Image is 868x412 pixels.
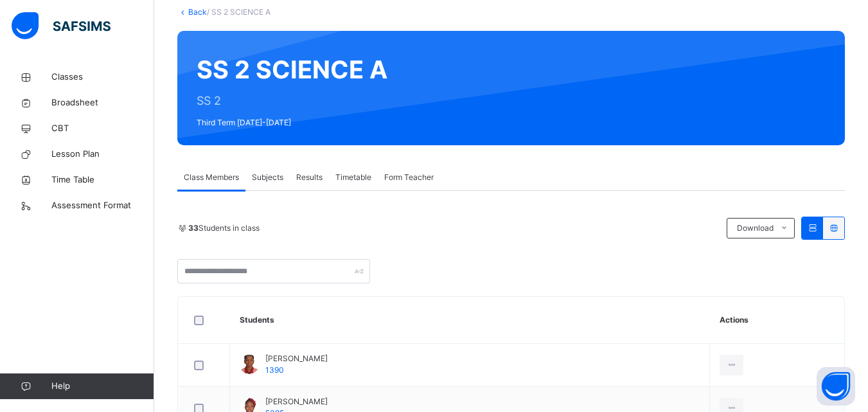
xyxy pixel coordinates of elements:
[737,222,774,234] span: Download
[817,367,855,406] button: Open asap
[265,396,328,408] span: [PERSON_NAME]
[265,353,328,364] span: [PERSON_NAME]
[296,172,323,183] span: Results
[188,223,199,233] b: 33
[51,148,154,161] span: Lesson Plan
[12,12,111,39] img: safsims
[51,96,154,109] span: Broadsheet
[51,122,154,135] span: CBT
[184,172,239,183] span: Class Members
[265,365,284,375] span: 1390
[51,199,154,212] span: Assessment Format
[51,174,154,186] span: Time Table
[197,117,387,129] span: Third Term [DATE]-[DATE]
[51,380,154,393] span: Help
[188,7,207,17] a: Back
[252,172,283,183] span: Subjects
[384,172,434,183] span: Form Teacher
[710,297,844,344] th: Actions
[51,71,154,84] span: Classes
[207,7,270,17] span: / SS 2 SCIENCE A
[335,172,371,183] span: Timetable
[230,297,710,344] th: Students
[188,222,260,234] span: Students in class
